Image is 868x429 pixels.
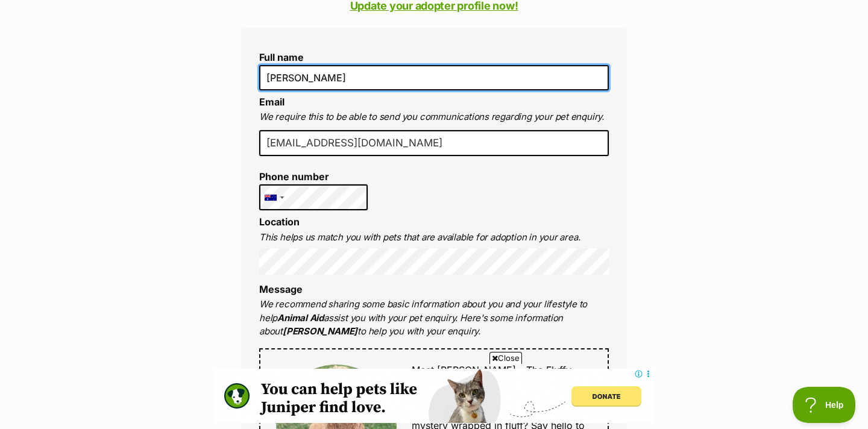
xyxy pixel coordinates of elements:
p: We require this to be able to send you communications regarding your pet enquiry. [259,110,609,124]
label: Message [259,283,303,295]
iframe: Help Scout Beacon - Open [793,387,856,423]
p: This helps us match you with pets that are available for adoption in your area. [259,231,609,245]
span: Close [489,352,522,364]
div: Australia: +61 [260,185,288,210]
label: Location [259,216,300,228]
strong: Animal Aid [277,312,324,324]
label: Full name [259,52,609,63]
label: Phone number [259,171,368,182]
strong: [PERSON_NAME] [283,325,357,337]
label: Email [259,96,285,108]
p: We recommend sharing some basic information about you and your lifestyle to help assist you with ... [259,298,609,339]
iframe: Advertisement [215,369,653,423]
input: E.g. Jimmy Chew [259,65,609,90]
